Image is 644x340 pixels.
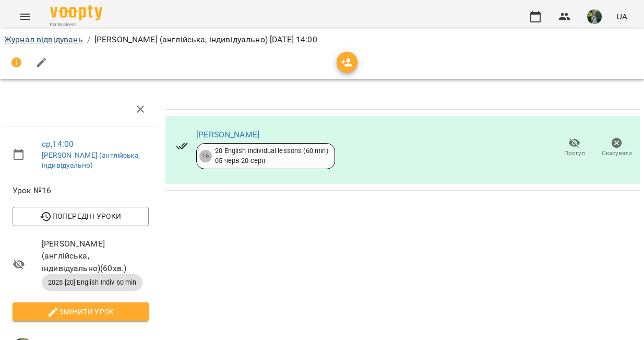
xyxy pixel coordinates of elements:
a: [PERSON_NAME] [196,130,259,139]
p: [PERSON_NAME] (англійська, індивідуально) [DATE] 14:00 [94,33,317,46]
span: Урок №16 [13,184,149,197]
span: [PERSON_NAME] (англійська, індивідуально) ( 60 хв. ) [42,238,149,275]
a: Журнал відвідувань [4,34,83,44]
img: 429a96cc9ef94a033d0b11a5387a5960.jfif [587,9,602,24]
span: 2025 [20] English Indiv 60 min [42,278,142,287]
button: Скасувати [595,133,638,162]
a: ср , 14:00 [42,139,74,149]
a: [PERSON_NAME] (англійська, індивідуально) [42,151,140,170]
button: UA [612,7,631,26]
span: Скасувати [602,149,632,158]
button: Попередні уроки [13,207,149,226]
span: UA [616,11,627,22]
img: Voopty Logo [50,5,102,20]
span: Змінити урок [21,306,140,318]
nav: breadcrumb [4,33,640,46]
li: / [87,33,90,46]
button: Прогул [553,133,595,162]
div: 20 English individual lessons (60 min) 05 черв - 20 серп [215,146,328,166]
button: Menu [13,4,38,29]
span: For Business [50,21,102,28]
span: Попередні уроки [21,210,140,222]
button: Змінити урок [13,302,149,321]
span: Прогул [564,149,585,158]
div: 16 [199,150,212,162]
